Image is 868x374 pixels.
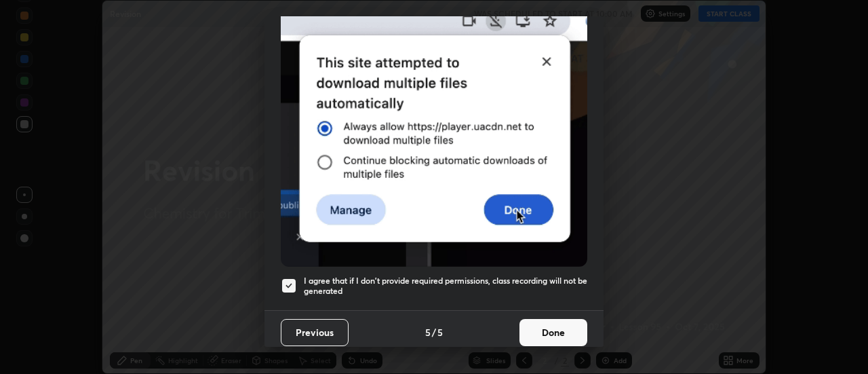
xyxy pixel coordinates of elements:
h4: / [432,325,436,339]
h5: I agree that if I don't provide required permissions, class recording will not be generated [304,276,587,297]
button: Previous [281,319,349,346]
h4: 5 [437,325,443,339]
button: Done [519,319,587,346]
h4: 5 [425,325,431,339]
